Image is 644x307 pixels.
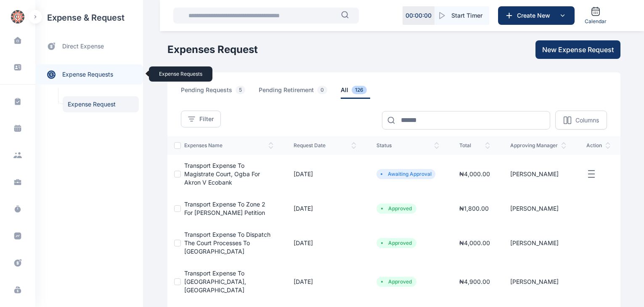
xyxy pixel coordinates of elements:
span: ₦ 4,900.00 [459,278,490,285]
span: status [376,142,439,149]
div: expense requestsexpense requests [35,58,143,85]
button: Columns [555,111,607,130]
li: Approved [380,278,413,285]
span: Create New [514,11,557,20]
td: [DATE] [284,224,366,262]
p: 00 : 00 : 00 [405,11,432,20]
span: Filter [199,115,214,123]
a: Transport expense to Zone 2 for [PERSON_NAME] Petition [184,201,265,216]
li: Approved [380,240,413,246]
li: Approved [380,205,413,212]
a: Calendar [581,3,610,28]
span: request date [294,142,356,149]
span: ₦ 4,000.00 [459,170,490,177]
span: pending retirement [259,86,331,99]
a: Transport expense to Magistrate Court, Ogba for Akron V Ecobank [184,162,260,186]
td: [PERSON_NAME] [500,262,576,301]
a: pending requests5 [181,86,259,99]
td: [DATE] [284,193,366,224]
button: New Expense Request [535,40,620,59]
a: Transport expense to dispatch the court processes to [GEOGRAPHIC_DATA] [184,231,270,255]
span: ₦ 4,000.00 [459,239,490,246]
a: direct expense [35,35,143,58]
a: expense requests [35,64,143,85]
button: Start Timer [435,6,489,25]
span: direct expense [62,42,104,51]
span: 126 [352,86,367,94]
a: all126 [341,86,380,99]
td: [PERSON_NAME] [500,224,576,262]
td: [PERSON_NAME] [500,193,576,224]
a: Expense Request [63,96,139,112]
span: 0 [317,86,327,94]
td: [DATE] [284,155,366,193]
span: 5 [236,86,245,94]
p: Columns [575,116,599,124]
span: ₦ 1,800.00 [459,205,489,212]
a: Transport expense to [GEOGRAPHIC_DATA], [GEOGRAPHIC_DATA] [184,270,246,294]
li: Awaiting Approval [380,171,432,177]
span: action [586,142,610,149]
span: expenses Name [184,142,273,149]
span: Calendar [585,18,607,25]
span: Start Timer [451,11,482,20]
td: [DATE] [284,262,366,301]
span: New Expense Request [542,45,614,55]
span: total [459,142,490,149]
span: pending requests [181,86,249,99]
button: Create New [498,6,575,25]
a: pending retirement0 [259,86,341,99]
span: approving manager [510,142,566,149]
span: all [341,86,370,99]
button: Filter [181,111,221,127]
td: [PERSON_NAME] [500,155,576,193]
h1: Expenses Request [167,43,258,56]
